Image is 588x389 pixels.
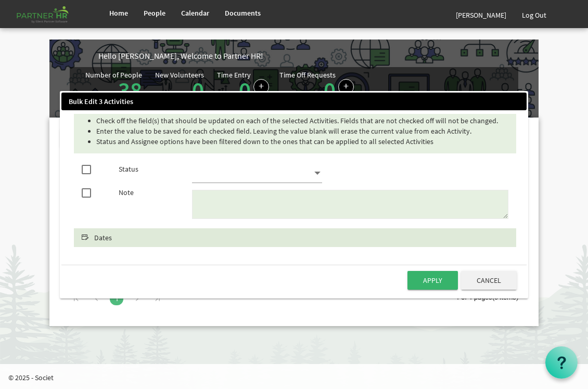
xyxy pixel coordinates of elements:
li: Status and Assignee options have been filtered down to the ones that can be applied to all select... [96,136,515,147]
button: Apply [407,271,458,290]
li: Check off the field(s) that should be updated on each of the selected Activities. Fields that are... [96,115,515,126]
span: Bulk Edit 3 Activities [69,96,475,107]
div: Status [111,164,185,174]
button: Cancel [461,271,517,290]
li: Enter the value to be saved for each checked field. Leaving the value blank will erase the curren... [96,126,515,136]
span: Select [82,234,89,241]
h5: Dates [82,234,524,242]
div: Note [111,187,185,198]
